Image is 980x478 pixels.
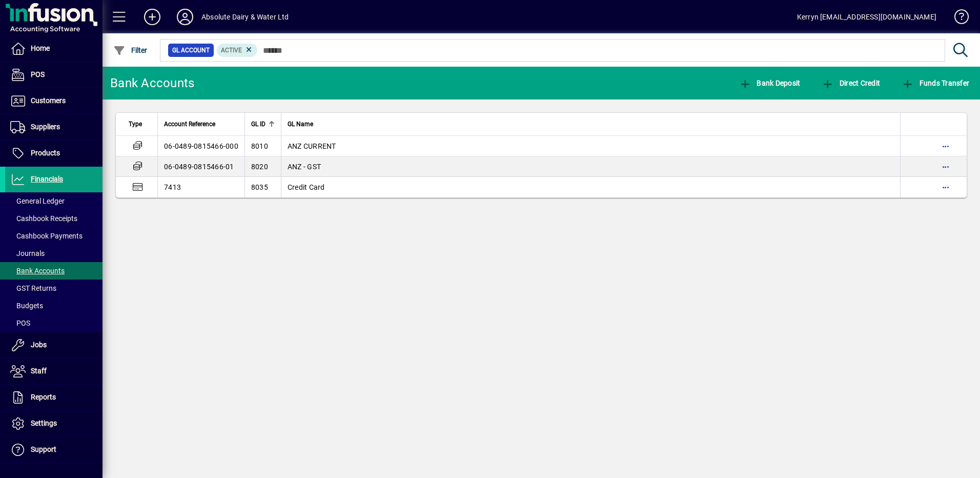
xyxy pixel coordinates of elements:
button: Direct Credit [819,74,883,92]
span: Budgets [10,302,43,310]
button: Bank Deposit [737,74,803,92]
span: 8035 [251,183,268,191]
a: Journals [5,245,103,262]
span: Jobs [31,341,47,349]
button: More options [937,138,954,154]
span: 8020 [251,163,268,171]
a: Budgets [5,297,103,314]
a: Jobs [5,332,103,358]
a: Reports [5,385,103,410]
div: Type [129,118,151,130]
span: Cashbook Receipts [10,214,77,223]
a: Home [5,36,103,62]
a: General Ledger [5,192,103,210]
button: More options [937,179,954,195]
span: Home [31,44,50,52]
a: Knowledge Base [947,2,967,35]
span: GL Account [172,45,210,55]
span: Filter [113,46,148,54]
a: Suppliers [5,114,103,140]
span: POS [31,70,45,78]
span: Settings [31,419,57,427]
span: Bank Accounts [10,267,65,275]
a: Support [5,437,103,463]
a: Customers [5,88,103,114]
span: Staff [31,367,47,375]
span: GL Name [288,118,313,130]
div: Bank Accounts [110,75,194,91]
button: More options [937,158,954,175]
mat-chip: Activation Status: Active [217,44,258,57]
a: Staff [5,358,103,384]
span: Suppliers [31,123,60,131]
span: Direct Credit [822,79,880,87]
div: GL Name [288,118,894,130]
span: Customers [31,96,66,105]
td: 06-0489-0815466-000 [157,136,244,156]
span: Active [221,47,242,54]
a: Products [5,141,103,166]
div: GL ID [251,118,275,130]
span: Products [31,149,60,157]
a: Bank Accounts [5,262,103,280]
td: 06-0489-0815466-01 [157,156,244,177]
a: GST Returns [5,280,103,297]
span: GL ID [251,118,266,130]
button: Profile [169,8,201,26]
span: Account Reference [164,118,215,130]
a: POS [5,314,103,332]
span: General Ledger [10,197,65,205]
button: Funds Transfer [899,74,972,92]
span: Financials [31,175,63,183]
span: Credit Card [288,183,325,191]
button: Filter [111,41,150,59]
a: Cashbook Receipts [5,210,103,227]
span: Reports [31,393,56,401]
span: ANZ CURRENT [288,142,336,150]
span: Funds Transfer [902,79,969,87]
span: Type [129,118,142,130]
span: Support [31,445,56,453]
span: 8010 [251,142,268,150]
span: ANZ - GST [288,163,321,171]
span: GST Returns [10,284,56,292]
td: 7413 [157,177,244,197]
div: Absolute Dairy & Water Ltd [201,9,289,25]
a: Settings [5,411,103,436]
button: Add [136,8,169,26]
a: Cashbook Payments [5,227,103,245]
div: Kerryn [EMAIL_ADDRESS][DOMAIN_NAME] [797,9,936,25]
span: Journals [10,249,45,257]
span: Bank Deposit [739,79,801,87]
span: Cashbook Payments [10,232,83,240]
a: POS [5,62,103,88]
span: POS [10,319,30,327]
